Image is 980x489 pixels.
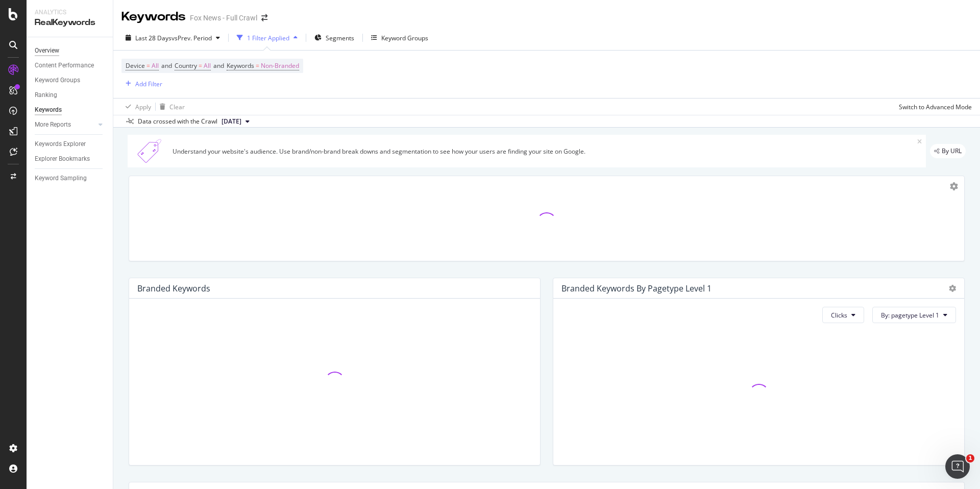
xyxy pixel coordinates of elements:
button: Last 28 DaysvsPrev. Period [121,30,224,46]
iframe: Intercom live chat [945,454,970,479]
div: Data crossed with the Crawl [138,117,217,126]
button: Segments [310,30,358,46]
span: Device [126,61,145,70]
div: Keywords [35,105,62,115]
div: Fox News - Full Crawl [190,13,257,23]
div: Branded Keywords [137,283,210,294]
button: Switch to Advanced Mode [895,99,972,115]
img: Xn5yXbTLC6GvtKIoinKAiP4Hm0QJ922KvQwAAAAASUVORK5CYII= [132,139,168,163]
a: Content Performance [35,60,106,71]
a: Keyword Groups [35,75,106,86]
span: All [152,59,159,73]
a: Explorer Bookmarks [35,154,106,164]
button: Clear [156,99,185,115]
span: vs Prev. Period [171,34,212,42]
span: Keywords [227,61,254,70]
span: Last 28 Days [135,34,171,42]
span: and [213,61,224,70]
span: = [199,61,202,70]
a: Overview [35,45,106,56]
span: All [204,59,211,73]
span: By URL [942,148,962,154]
div: Keyword Sampling [35,173,87,184]
div: Apply [135,103,151,111]
button: Clicks [822,307,864,323]
div: Content Performance [35,60,94,71]
button: By: pagetype Level 1 [872,307,956,323]
span: Country [175,61,197,70]
a: Keywords Explorer [35,139,106,150]
a: Keywords [35,105,106,115]
div: Clear [169,103,185,111]
div: arrow-right-arrow-left [261,14,267,21]
button: 1 Filter Applied [233,30,302,46]
div: Keyword Groups [35,75,80,86]
span: By: pagetype Level 1 [881,311,939,320]
div: More Reports [35,119,71,130]
span: Clicks [831,311,847,320]
div: Keyword Groups [381,34,428,42]
div: legacy label [930,144,966,158]
span: 1 [966,454,974,462]
span: Segments [326,34,354,42]
span: = [256,61,259,70]
span: and [161,61,172,70]
a: More Reports [35,119,95,130]
button: Add Filter [121,78,162,90]
span: 2025 Aug. 28th [222,117,241,126]
div: Understand your website's audience. Use brand/non-brand break downs and segmentation to see how y... [173,147,917,156]
div: Branded Keywords By pagetype Level 1 [561,283,712,294]
div: Keywords [121,8,186,26]
button: [DATE] [217,115,254,128]
div: Ranking [35,90,57,101]
div: RealKeywords [35,17,105,29]
span: Non-Branded [261,59,299,73]
div: Switch to Advanced Mode [899,103,972,111]
div: Keywords Explorer [35,139,86,150]
div: 1 Filter Applied [247,34,289,42]
button: Keyword Groups [367,30,432,46]
span: = [146,61,150,70]
div: Add Filter [135,80,162,88]
button: Apply [121,99,151,115]
div: Explorer Bookmarks [35,154,90,164]
div: Analytics [35,8,105,17]
a: Ranking [35,90,106,101]
a: Keyword Sampling [35,173,106,184]
div: Overview [35,45,59,56]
